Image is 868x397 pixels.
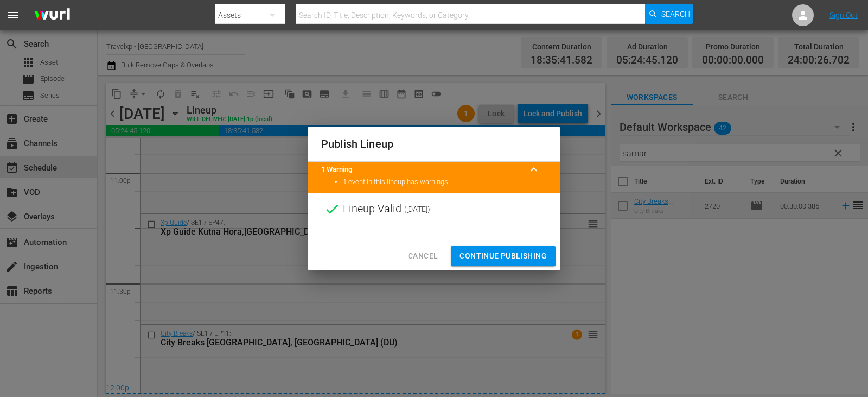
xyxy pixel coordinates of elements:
[399,246,446,266] button: Cancel
[26,3,78,28] img: ans4CAIJ8jUAAAAAAAAAAAAAAAAAAAAAAAAgQb4GAAAAAAAAAAAAAAAAAAAAAAAAJMjXAAAAAAAAAAAAAAAAAAAAAAAAgAT5G...
[404,201,430,217] span: ( [DATE] )
[829,11,858,20] a: Sign Out
[308,193,560,225] div: Lineup Valid
[521,156,547,182] button: keyboard_arrow_up
[661,4,690,24] span: Search
[343,177,547,187] li: 1 event in this lineup has warnings.
[7,9,20,22] span: menu
[408,249,438,263] span: Cancel
[459,249,547,263] span: Continue Publishing
[321,135,547,153] h2: Publish Lineup
[527,163,540,176] span: keyboard_arrow_up
[451,246,556,266] button: Continue Publishing
[321,165,521,175] title: 1 Warning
